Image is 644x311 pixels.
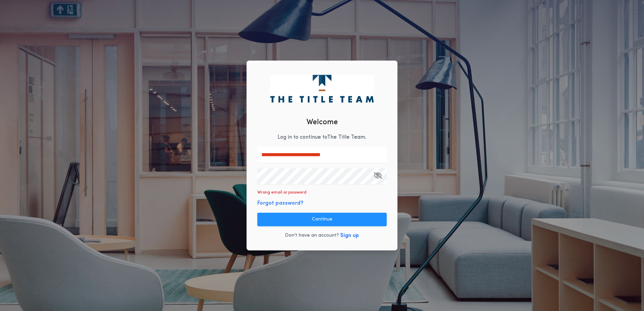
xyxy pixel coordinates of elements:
p: Don't have an account? [285,232,339,239]
button: Continue [257,213,387,226]
button: Sign up [340,232,359,240]
img: logo [270,75,374,102]
p: Wrong email or password [257,190,307,195]
h2: Welcome [307,117,338,128]
p: Log in to continue to The Title Team . [278,133,366,141]
button: Forgot password? [257,199,303,207]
